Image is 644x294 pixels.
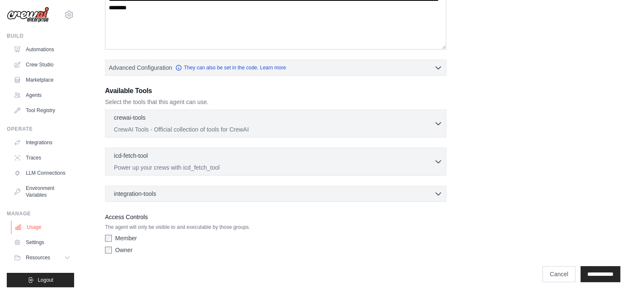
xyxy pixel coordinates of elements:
[109,113,442,134] button: crewai-tools CrewAI Tools - Official collection of tools for CrewAI
[114,125,434,134] p: CrewAI Tools - Official collection of tools for CrewAI
[109,151,442,172] button: icd-fetch-tool Power up your crews with icd_fetch_tool
[10,43,74,56] a: Automations
[115,234,137,242] label: Member
[175,64,286,71] a: They can also be set in the code. Learn more
[10,151,74,165] a: Traces
[7,210,74,217] div: Manage
[26,254,50,261] span: Resources
[7,7,49,23] img: Logo
[105,212,446,222] label: Access Controls
[10,181,74,202] a: Environment Variables
[109,190,442,198] button: integration-tools
[10,251,74,264] button: Resources
[105,98,446,106] p: Select the tools that this agent can use.
[10,73,74,87] a: Marketplace
[114,113,146,122] p: crewai-tools
[115,246,133,254] label: Owner
[114,163,434,172] p: Power up your crews with icd_fetch_tool
[7,126,74,132] div: Operate
[109,63,172,72] span: Advanced Configuration
[114,151,148,160] p: icd-fetch-tool
[105,224,446,231] p: The agent will only be visible to and executable by those groups.
[10,58,74,71] a: Crew Studio
[10,104,74,117] a: Tool Registry
[7,273,74,287] button: Logout
[542,266,575,282] a: Cancel
[10,136,74,149] a: Integrations
[105,86,446,96] h3: Available Tools
[38,277,53,283] span: Logout
[10,88,74,102] a: Agents
[114,190,156,198] span: integration-tools
[11,220,75,234] a: Usage
[10,236,74,249] a: Settings
[7,33,74,39] div: Build
[10,166,74,180] a: LLM Connections
[105,60,446,75] button: Advanced Configuration They can also be set in the code. Learn more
